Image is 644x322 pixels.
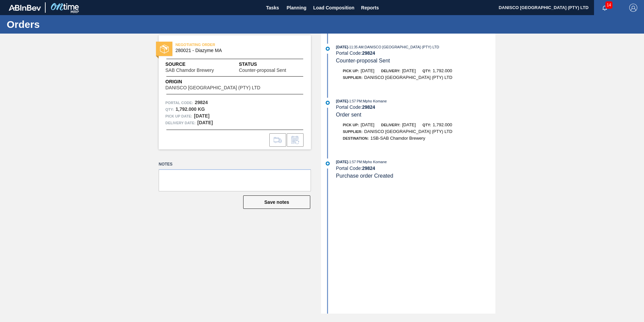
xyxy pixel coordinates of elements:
span: DANISCO [GEOGRAPHIC_DATA] (PTY) LTD [165,85,260,90]
label: Notes [159,159,311,169]
span: Delivery: [381,123,400,127]
span: [DATE] [361,122,374,127]
span: [DATE] [402,122,416,127]
strong: [DATE] [197,120,213,125]
span: SAB Chamdor Brewery [165,68,214,73]
span: 14 [605,1,612,9]
div: Inform order change [287,133,304,147]
span: - 11:35 AM [348,45,364,49]
strong: 1,792.000 KG [175,106,205,112]
span: Qty: [423,69,431,73]
div: Portal Code: [336,50,495,56]
span: - 1:57 PM [348,160,362,164]
strong: 29824 [362,166,375,171]
span: Delivery Date: [165,120,196,126]
div: Portal Code: [336,104,495,110]
span: Pick up Date: [165,113,192,120]
span: Source [165,61,234,68]
span: Counter-proposal Sent [239,68,286,73]
span: Destination: [343,136,369,140]
img: atual [326,101,330,105]
span: Purchase order Created [336,173,393,179]
h1: Orders [7,20,126,28]
img: status [160,45,169,53]
span: Qty : [165,106,174,113]
strong: 29824 [362,104,375,110]
span: Tasks [265,4,280,12]
img: atual [326,47,330,51]
strong: 29824 [195,100,208,105]
span: DANISCO [GEOGRAPHIC_DATA] (PTY) LTD [364,75,452,80]
span: Reports [361,4,379,12]
span: Order sent [336,112,362,118]
span: - 1:57 PM [348,99,362,103]
span: Qty: [423,123,431,127]
span: Pick up: [343,69,359,73]
span: [DATE] [336,160,348,164]
span: : Mpho Komane [362,99,387,103]
span: Load Composition [313,4,355,12]
span: Status [239,61,304,68]
span: 1,792.000 [433,122,452,127]
span: [DATE] [336,99,348,103]
span: DANISCO [GEOGRAPHIC_DATA] (PTY) LTD [364,129,452,134]
img: Logout [629,4,637,12]
span: NEGOTIATING ORDER [175,41,269,48]
span: Portal Code: [165,99,193,106]
div: Portal Code: [336,166,495,171]
img: atual [326,162,330,166]
span: Counter-proposal Sent [336,58,390,63]
span: 1SB-SAB Chamdor Brewery [370,136,425,141]
span: [DATE] [336,45,348,49]
strong: [DATE] [194,113,209,119]
span: : DANISCO [GEOGRAPHIC_DATA] (PTY) LTD [364,45,439,49]
span: Supplier: [343,76,363,80]
button: Save notes [243,195,310,209]
button: Notifications [594,3,615,12]
span: Pick up: [343,123,359,127]
img: TNhmsLtSVTkK8tSr43FrP2fwEKptu5GPRR3wAAAABJRU5ErkJggg== [9,5,41,11]
span: Planning [287,4,307,12]
span: Delivery: [381,69,400,73]
span: : Mpho Komane [362,160,387,164]
span: [DATE] [402,68,416,73]
div: Go to Load Composition [269,133,286,147]
span: 1,792.000 [433,68,452,73]
span: [DATE] [361,68,374,73]
strong: 29824 [362,50,375,56]
span: Origin [165,78,277,85]
span: Supplier: [343,130,363,134]
span: 280021 - Diazyme MA [175,48,297,53]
